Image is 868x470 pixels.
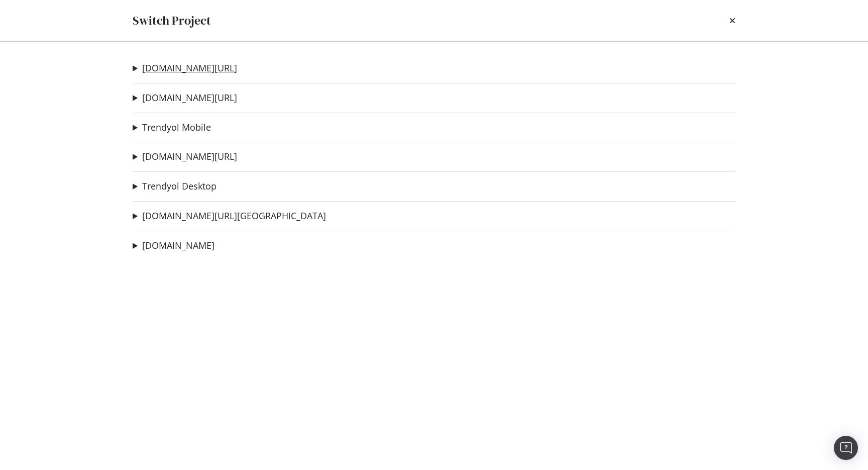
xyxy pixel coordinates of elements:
a: [DOMAIN_NAME][URL][GEOGRAPHIC_DATA] [142,211,326,221]
summary: [DOMAIN_NAME] [133,239,214,252]
summary: Trendyol Desktop [133,180,216,193]
div: Switch Project [133,12,211,29]
a: Trendyol Desktop [142,181,216,192]
a: Trendyol Mobile [142,122,211,133]
summary: [DOMAIN_NAME][URL] [133,150,237,163]
a: [DOMAIN_NAME] [142,240,214,251]
summary: [DOMAIN_NAME][URL] [133,62,237,75]
a: [DOMAIN_NAME][URL] [142,63,237,73]
summary: [DOMAIN_NAME][URL] [133,91,237,105]
a: [DOMAIN_NAME][URL] [142,92,237,103]
div: times [729,12,735,29]
a: [DOMAIN_NAME][URL] [142,151,237,162]
summary: Trendyol Mobile [133,121,211,134]
summary: [DOMAIN_NAME][URL][GEOGRAPHIC_DATA] [133,210,326,223]
div: Open Intercom Messenger [834,436,858,460]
